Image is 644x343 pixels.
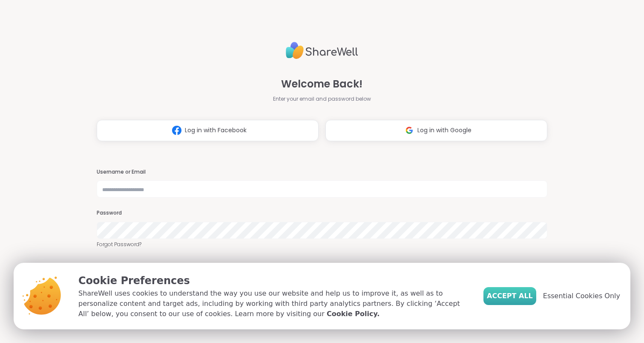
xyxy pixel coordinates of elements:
span: Essential Cookies Only [543,291,620,301]
span: Enter your email and password below [273,95,371,103]
img: ShareWell Logomark [169,122,185,138]
h3: Username or Email [97,169,547,176]
span: Welcome Back! [281,76,362,92]
a: Forgot Password? [97,241,547,248]
p: ShareWell uses cookies to understand the way you use our website and help us to improve it, as we... [78,288,470,319]
img: ShareWell Logomark [401,122,417,138]
p: Cookie Preferences [78,273,470,288]
a: Cookie Policy. [327,309,379,319]
h3: Password [97,209,547,217]
button: Log in with Facebook [97,120,319,141]
img: ShareWell Logo [286,38,358,63]
span: Log in with Google [417,126,471,135]
button: Log in with Google [325,120,547,141]
button: Accept All [483,287,536,305]
span: Accept All [487,291,533,301]
span: Log in with Facebook [185,126,247,135]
